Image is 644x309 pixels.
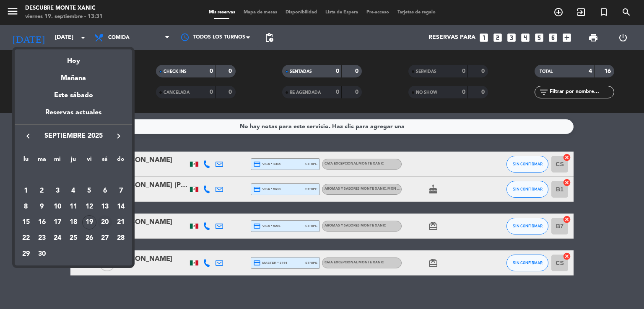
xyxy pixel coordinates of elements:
div: 21 [114,215,128,229]
button: keyboard_arrow_left [21,131,36,142]
div: 3 [50,184,65,198]
div: 25 [66,231,80,245]
td: 19 de septiembre de 2025 [81,214,97,230]
div: 16 [35,215,49,229]
td: 14 de septiembre de 2025 [113,199,129,215]
td: 2 de septiembre de 2025 [34,183,50,199]
td: 28 de septiembre de 2025 [113,230,129,246]
div: Hoy [15,49,132,67]
i: keyboard_arrow_right [114,131,124,141]
th: jueves [65,154,81,167]
th: martes [34,154,50,167]
div: 13 [98,200,112,214]
div: 5 [82,184,96,198]
span: septiembre 2025 [36,131,111,142]
div: Mañana [15,67,132,84]
td: 17 de septiembre de 2025 [49,214,65,230]
div: 1 [19,184,33,198]
td: 29 de septiembre de 2025 [18,246,34,262]
th: sábado [97,154,113,167]
div: 20 [98,215,112,229]
td: 9 de septiembre de 2025 [34,199,50,215]
th: domingo [113,154,129,167]
div: 28 [114,231,128,245]
div: 14 [114,200,128,214]
div: 26 [82,231,96,245]
td: 7 de septiembre de 2025 [113,183,129,199]
div: 4 [66,184,80,198]
div: 27 [98,231,112,245]
div: 19 [82,215,96,229]
div: 6 [98,184,112,198]
i: keyboard_arrow_left [23,131,33,141]
td: 27 de septiembre de 2025 [97,230,113,246]
td: 10 de septiembre de 2025 [49,199,65,215]
td: 22 de septiembre de 2025 [18,230,34,246]
td: 23 de septiembre de 2025 [34,230,50,246]
td: 21 de septiembre de 2025 [113,214,129,230]
td: 30 de septiembre de 2025 [34,246,50,262]
td: 18 de septiembre de 2025 [65,214,81,230]
td: 4 de septiembre de 2025 [65,183,81,199]
th: lunes [18,154,34,167]
td: 16 de septiembre de 2025 [34,214,50,230]
td: 8 de septiembre de 2025 [18,199,34,215]
td: 25 de septiembre de 2025 [65,230,81,246]
div: 7 [114,184,128,198]
div: 23 [35,231,49,245]
div: 10 [50,200,65,214]
div: 17 [50,215,65,229]
td: 15 de septiembre de 2025 [18,214,34,230]
td: 20 de septiembre de 2025 [97,214,113,230]
td: 1 de septiembre de 2025 [18,183,34,199]
td: 11 de septiembre de 2025 [65,199,81,215]
th: miércoles [49,154,65,167]
div: 29 [19,247,33,261]
div: 18 [66,215,80,229]
td: 3 de septiembre de 2025 [49,183,65,199]
div: 2 [35,184,49,198]
th: viernes [81,154,97,167]
div: 22 [19,231,33,245]
div: 11 [66,200,80,214]
td: 6 de septiembre de 2025 [97,183,113,199]
div: 12 [82,200,96,214]
td: 5 de septiembre de 2025 [81,183,97,199]
div: 24 [50,231,65,245]
div: 15 [19,215,33,229]
div: 30 [35,247,49,261]
div: Reservas actuales [15,107,132,124]
td: SEP. [18,167,129,183]
td: 26 de septiembre de 2025 [81,230,97,246]
div: Este sábado [15,84,132,107]
div: 9 [35,200,49,214]
td: 24 de septiembre de 2025 [49,230,65,246]
div: 8 [19,200,33,214]
button: keyboard_arrow_right [111,131,126,142]
td: 12 de septiembre de 2025 [81,199,97,215]
td: 13 de septiembre de 2025 [97,199,113,215]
